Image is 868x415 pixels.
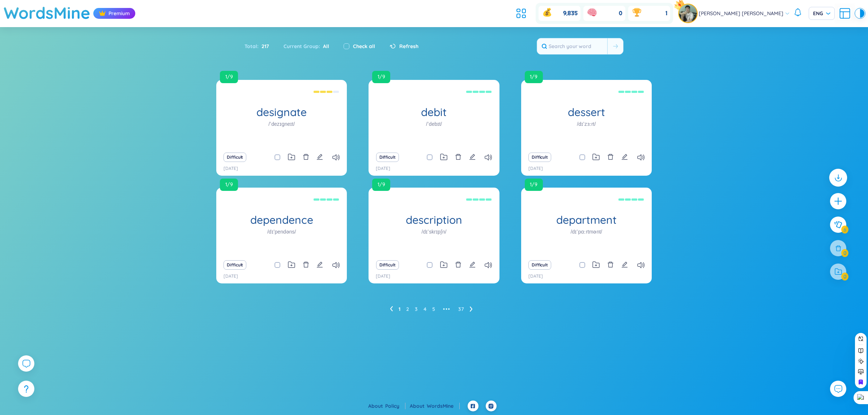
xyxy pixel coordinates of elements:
span: 0 [619,9,622,17]
button: edit [469,152,476,162]
a: avatarpro [679,4,699,22]
a: 1/9 [525,179,546,191]
h1: dependence [216,214,347,226]
div: About [368,402,405,410]
li: 5 [432,303,435,315]
a: 37 [458,304,464,315]
img: crown icon [99,10,106,17]
a: 1/9 [371,73,391,80]
input: Search your word [537,38,607,54]
p: [DATE] [528,165,543,172]
h1: designate [216,106,347,119]
a: 1/9 [372,179,393,191]
button: delete [303,152,309,162]
div: Premium [93,8,135,19]
button: edit [621,260,628,270]
a: 1/9 [219,181,239,188]
h1: /dɪˈzɜːrt/ [577,120,596,128]
h1: /ˈdebɪt/ [426,120,442,128]
div: About [410,402,460,410]
button: delete [607,260,614,270]
li: 3 [415,303,418,315]
span: delete [607,261,614,268]
a: 1/9 [220,179,241,191]
a: 1 [399,304,400,315]
span: edit [621,261,628,268]
a: 3 [415,304,418,315]
a: 2 [406,304,409,315]
span: 1 [665,9,667,17]
a: 1/9 [220,71,241,83]
span: edit [469,154,476,160]
span: 217 [259,42,269,50]
span: edit [316,154,323,160]
div: Total : [244,39,276,54]
span: delete [303,154,309,160]
span: All [320,43,329,50]
p: [DATE] [528,273,543,280]
button: delete [455,260,461,270]
p: [DATE] [376,273,390,280]
span: delete [455,261,461,268]
p: [DATE] [376,165,390,172]
a: 1/9 [524,181,544,188]
div: Current Group : [276,39,336,54]
label: Check all [353,42,375,50]
h1: /ˈdezɪɡneɪt/ [268,120,295,128]
h1: /dɪˈskrɪpʃn/ [422,228,447,236]
span: edit [469,261,476,268]
span: delete [303,261,309,268]
button: Difficult [224,153,246,162]
span: ••• [441,303,452,315]
button: delete [455,152,461,162]
button: delete [607,152,614,162]
button: Difficult [528,153,551,162]
button: Difficult [528,260,551,270]
a: 5 [432,304,435,315]
a: 1/9 [219,73,239,80]
button: Difficult [224,260,246,270]
span: [PERSON_NAME] [PERSON_NAME] [699,9,783,17]
h1: /dɪˈpɑːrtmənt/ [571,228,602,236]
p: [DATE] [224,165,238,172]
li: Previous Page [390,303,393,315]
span: Refresh [399,42,418,50]
span: ENG [813,10,830,17]
a: WordsMine [427,403,460,409]
button: delete [303,260,309,270]
a: Policy [385,403,405,409]
li: 4 [424,303,426,315]
h1: department [521,214,652,226]
span: delete [455,154,461,160]
li: 2 [406,303,409,315]
li: 37 [458,303,464,315]
span: edit [621,154,628,160]
button: edit [621,152,628,162]
p: [DATE] [224,273,238,280]
a: 1/9 [371,181,391,188]
li: Next 5 Pages [441,303,452,315]
a: 4 [424,304,426,315]
li: 1 [399,303,400,315]
a: 1/9 [524,73,544,80]
button: edit [316,152,323,162]
button: Difficult [376,153,399,162]
span: delete [607,154,614,160]
button: Difficult [376,260,399,270]
h1: dessert [521,106,652,119]
span: edit [316,261,323,268]
li: Next Page [470,303,473,315]
span: 9,835 [563,9,578,17]
a: 1/9 [525,71,546,83]
a: 1/9 [372,71,393,83]
h1: description [369,214,499,226]
h1: /dɪˈpendəns/ [267,228,296,236]
img: avatar [679,4,697,22]
button: edit [316,260,323,270]
span: plus [834,197,843,206]
h1: debit [369,106,499,119]
button: edit [469,260,476,270]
